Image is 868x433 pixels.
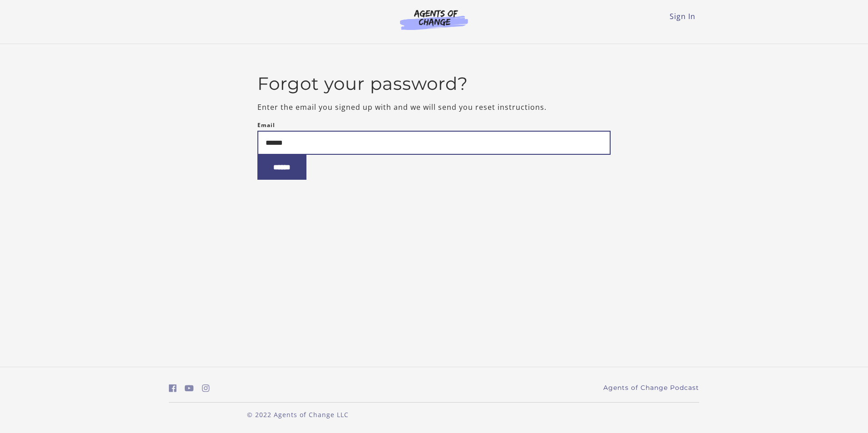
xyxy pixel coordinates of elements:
[202,382,210,395] a: https://www.instagram.com/agentsofchangeprep/ (Open in a new window)
[185,382,194,395] a: https://www.youtube.com/c/AgentsofChangeTestPrepbyMeaganMitchell (Open in a new window)
[257,73,611,94] h2: Forgot your password?
[257,102,611,113] p: Enter the email you signed up with and we will send you reset instructions.
[185,384,194,393] i: https://www.youtube.com/c/AgentsofChangeTestPrepbyMeaganMitchell (Open in a new window)
[390,9,478,30] img: Agents of Change Logo
[169,410,427,419] p: © 2022 Agents of Change LLC
[670,11,695,21] a: Sign In
[169,384,177,393] i: https://www.facebook.com/groups/aswbtestprep (Open in a new window)
[202,384,210,393] i: https://www.instagram.com/agentsofchangeprep/ (Open in a new window)
[169,382,177,395] a: https://www.facebook.com/groups/aswbtestprep (Open in a new window)
[603,383,699,393] a: Agents of Change Podcast
[257,120,275,131] label: Email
